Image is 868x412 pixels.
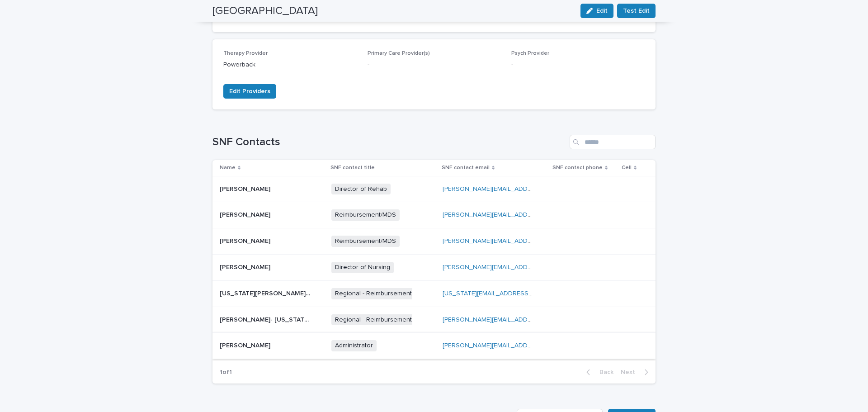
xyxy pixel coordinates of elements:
[621,369,641,375] span: Next
[617,368,656,376] button: Next
[580,4,613,18] button: Edit
[331,184,391,195] span: Director of Rehab
[617,4,656,18] button: Test Edit
[443,290,628,297] a: [US_STATE][EMAIL_ADDRESS][PERSON_NAME][DOMAIN_NAME]
[331,209,400,221] span: Reimbursement/MDS
[443,342,643,349] a: [PERSON_NAME][EMAIL_ADDRESS][PERSON_NAME][DOMAIN_NAME]
[443,186,643,192] a: [PERSON_NAME][EMAIL_ADDRESS][PERSON_NAME][DOMAIN_NAME]
[622,163,632,173] p: Cell
[443,264,643,270] a: [PERSON_NAME][EMAIL_ADDRESS][PERSON_NAME][DOMAIN_NAME]
[594,369,613,375] span: Back
[220,288,312,298] p: Virginia Hopkins-NH Some buildings
[212,228,656,255] tr: [PERSON_NAME][PERSON_NAME] Reimbursement/MDS[PERSON_NAME][EMAIL_ADDRESS][DOMAIN_NAME]
[223,51,268,56] span: Therapy Provider
[442,163,490,173] p: SNF contact email
[220,340,272,350] p: [PERSON_NAME]
[511,51,549,56] span: Psych Provider
[331,288,415,299] span: Regional - Reimbursement
[331,262,394,273] span: Director of Nursing
[368,51,430,56] span: Primary Care Provider(s)
[511,60,645,70] p: -
[212,307,656,333] tr: [PERSON_NAME]- [US_STATE] & [GEOGRAPHIC_DATA][PERSON_NAME]- [US_STATE] & [GEOGRAPHIC_DATA] Region...
[220,209,272,219] p: [PERSON_NAME]
[623,6,650,15] span: Test Edit
[443,212,643,218] a: [PERSON_NAME][EMAIL_ADDRESS][PERSON_NAME][DOMAIN_NAME]
[212,136,566,149] h1: SNF Contacts
[552,163,603,173] p: SNF contact phone
[570,135,656,149] input: Search
[212,280,656,307] tr: [US_STATE][PERSON_NAME]-NH Some buildings[US_STATE][PERSON_NAME]-NH Some buildings Regional - Rei...
[443,317,643,323] a: [PERSON_NAME][EMAIL_ADDRESS][PERSON_NAME][DOMAIN_NAME]
[331,340,377,351] span: Administrator
[220,262,272,271] p: [PERSON_NAME]
[212,202,656,228] tr: [PERSON_NAME][PERSON_NAME] Reimbursement/MDS[PERSON_NAME][EMAIL_ADDRESS][PERSON_NAME][DOMAIN_NAME]
[223,84,276,99] button: Edit Providers
[220,236,272,245] p: [PERSON_NAME]
[212,176,656,202] tr: [PERSON_NAME][PERSON_NAME] Director of Rehab[PERSON_NAME][EMAIL_ADDRESS][PERSON_NAME][DOMAIN_NAME]
[596,8,608,14] span: Edit
[212,361,239,384] p: 1 of 1
[331,314,415,326] span: Regional - Reimbursement
[330,163,375,173] p: SNF contact title
[220,184,272,193] p: [PERSON_NAME]
[212,254,656,280] tr: [PERSON_NAME][PERSON_NAME] Director of Nursing[PERSON_NAME][EMAIL_ADDRESS][PERSON_NAME][DOMAIN_NAME]
[229,87,270,96] span: Edit Providers
[212,5,318,18] h2: [GEOGRAPHIC_DATA]
[368,60,501,70] p: -
[443,238,594,244] a: [PERSON_NAME][EMAIL_ADDRESS][DOMAIN_NAME]
[220,163,236,173] p: Name
[579,368,617,376] button: Back
[212,333,656,359] tr: [PERSON_NAME][PERSON_NAME] Administrator[PERSON_NAME][EMAIL_ADDRESS][PERSON_NAME][DOMAIN_NAME]
[220,314,312,324] p: Deborah Medeiros- New Hampshire & VT
[223,60,357,70] p: Powerback
[331,236,400,247] span: Reimbursement/MDS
